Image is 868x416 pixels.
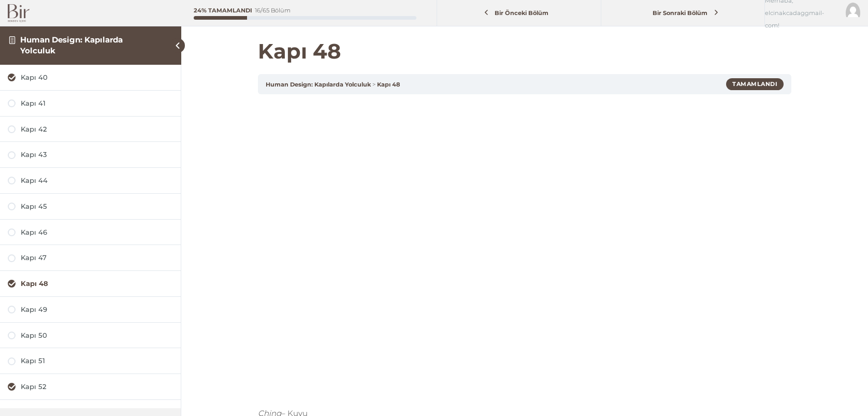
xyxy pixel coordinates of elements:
[8,227,173,237] a: Kapı 46
[8,124,173,134] a: Kapı 42
[21,356,173,366] div: Kapı 51
[8,279,173,289] a: Kapı 48
[8,176,173,185] a: Kapı 44
[194,8,252,13] div: 24% Tamamlandı
[266,81,371,88] a: Human Design: Kapılarda Yolculuk
[21,124,173,134] div: Kapı 42
[21,176,173,185] div: Kapı 44
[8,73,173,82] a: Kapı 40
[604,4,762,23] a: Bir Sonraki Bölüm
[8,253,173,263] a: Kapı 47
[726,78,784,90] div: Tamamlandı
[8,331,173,340] a: Kapı 50
[21,202,173,211] div: Kapı 45
[8,305,173,314] a: Kapı 49
[21,331,173,340] div: Kapı 50
[21,305,173,314] div: Kapı 49
[8,356,173,366] a: Kapı 51
[20,35,123,55] a: Human Design: Kapılarda Yolculuk
[647,9,714,17] span: Bir Sonraki Bölüm
[377,81,400,88] a: Kapı 48
[8,382,173,392] a: Kapı 52
[8,98,173,108] a: Kapı 41
[21,253,173,263] div: Kapı 47
[21,98,173,108] div: Kapı 41
[21,279,173,289] div: Kapı 48
[440,4,598,23] a: Bir Önceki Bölüm
[21,382,173,392] div: Kapı 52
[8,202,173,211] a: Kapı 45
[21,227,173,237] div: Kapı 46
[21,73,173,82] div: Kapı 40
[21,150,173,160] div: Kapı 43
[8,4,30,22] img: Bir Logo
[258,39,791,64] h1: Kapı 48
[255,8,291,13] div: 16/65 Bölüm
[8,150,173,160] a: Kapı 43
[489,9,555,17] span: Bir Önceki Bölüm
